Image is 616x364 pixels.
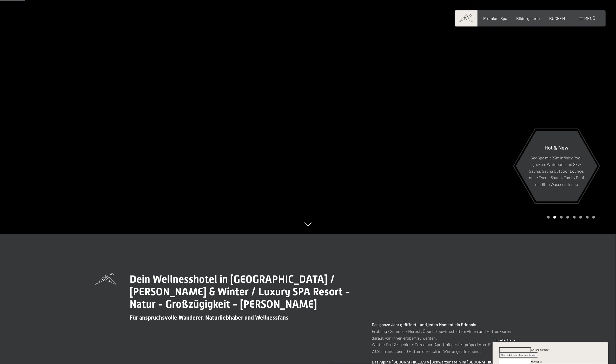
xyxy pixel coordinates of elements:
span: Dein Wellnesshotel in [GEOGRAPHIC_DATA] / [PERSON_NAME] & Winter / Luxury SPA Resort - Natur - Gr... [130,273,350,310]
strong: Das ganze Jahr geöffnet – und jeden Moment ein Erlebnis! [372,322,478,327]
div: Carousel Page 4 [566,216,569,219]
a: BUCHEN [549,16,565,21]
div: Carousel Page 2 (Current Slide) [553,216,556,219]
span: An- und Abreise* [531,348,549,351]
button: WeiterAdressfelder ausblenden [499,352,538,358]
p: Frühling - Sommer - Herbst: Über 80 bewirtschaftete Almen und Hütten warten darauf, von Ihnen ero... [372,321,521,354]
div: Carousel Page 6 [579,216,582,219]
div: Carousel Pagination [545,216,595,219]
div: Carousel Page 5 [573,216,576,219]
a: Premium Spa [483,16,507,21]
span: Schnellanfrage [493,338,515,342]
span: Menü [584,16,595,21]
span: Hot & New [545,144,569,151]
a: Hot & New Sky Spa mit 23m Infinity Pool, großem Whirlpool und Sky-Sauna, Sauna Outdoor Lounge, ne... [515,130,598,202]
a: Bildergalerie [516,16,540,21]
span: Weiter [501,353,509,356]
span: Adressfelder ausblenden [509,353,536,356]
p: Sky Spa mit 23m Infinity Pool, großem Whirlpool und Sky-Sauna, Sauna Outdoor Lounge, neue Event-S... [528,154,585,188]
div: Carousel Page 3 [560,216,563,219]
label: Honeypot [531,360,542,363]
div: Carousel Page 7 [586,216,589,219]
div: Carousel Page 1 [547,216,550,219]
div: Carousel Page 8 [592,216,595,219]
span: Für anspruchsvolle Wanderer, Naturliebhaber und Wellnessfans [130,314,288,321]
